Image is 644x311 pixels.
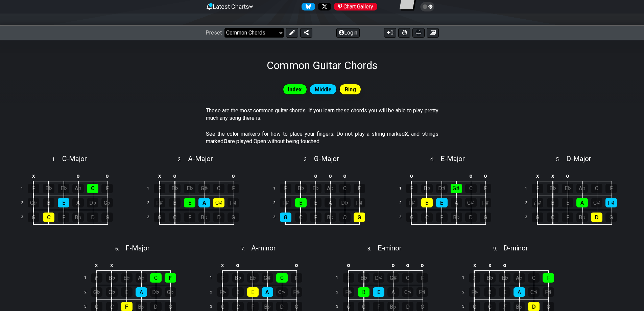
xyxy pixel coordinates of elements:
[591,184,602,193] div: C
[289,260,304,271] td: o
[228,213,239,222] div: G
[331,3,377,10] a: #fretflip at Pinterest
[336,28,360,38] button: Login
[217,287,229,297] div: F♯
[206,285,222,299] td: 2
[562,213,573,222] div: F
[560,170,575,181] td: o
[247,287,259,297] div: E
[184,184,195,193] div: E♭
[72,184,84,193] div: A♭
[367,245,378,253] span: 8 .
[58,198,69,207] div: E
[325,184,336,193] div: A♭
[136,287,147,297] div: A
[17,181,33,196] td: 1
[241,245,251,253] span: 7 .
[545,170,560,181] td: x
[354,184,365,193] div: F
[247,273,259,283] div: E♭
[17,196,33,210] td: 2
[440,155,465,163] span: E - Major
[576,198,588,207] div: A
[384,28,396,38] button: 0
[295,213,307,222] div: C
[188,155,213,163] span: A - Major
[406,198,418,207] div: F♯
[206,271,222,285] td: 1
[416,273,428,283] div: F
[499,273,510,283] div: E♭
[332,285,348,299] td: 2
[310,184,321,193] div: E♭
[436,184,448,193] div: D♯
[223,138,228,145] strong: O
[224,28,284,38] select: Preset
[167,170,183,181] td: o
[262,287,273,297] div: A
[373,273,384,283] div: D♯
[562,198,573,207] div: E
[415,260,430,271] td: o
[514,287,525,297] div: A
[72,198,84,207] div: A
[395,210,411,225] td: 3
[451,198,462,207] div: A
[198,198,210,207] div: A
[373,287,384,297] div: E
[251,244,276,252] span: A - minor
[314,155,339,163] span: G - Major
[52,156,62,163] span: 1 .
[547,184,558,193] div: B♭
[143,196,159,210] td: 2
[72,213,84,222] div: B♭
[484,287,496,297] div: B
[469,287,480,297] div: F♯
[402,273,413,283] div: C
[150,287,162,297] div: D♭
[451,213,462,222] div: B♭
[232,273,244,283] div: B♭
[58,213,69,222] div: F
[228,198,239,207] div: F♯
[91,273,102,283] div: F
[28,213,39,222] div: G
[345,85,356,94] span: Ring
[497,260,512,271] td: o
[91,287,102,297] div: G♭
[576,213,588,222] div: B♭
[269,181,285,196] td: 1
[308,170,323,181] td: o
[106,287,118,297] div: C♭
[232,287,244,297] div: B
[100,170,115,181] td: o
[169,213,181,222] div: C
[62,155,87,163] span: C - Major
[499,287,510,297] div: E
[143,181,159,196] td: 1
[43,198,54,207] div: B
[58,184,69,193] div: E♭
[337,170,352,181] td: o
[484,273,496,283] div: B♭
[521,196,538,210] td: 2
[358,273,369,283] div: B♭
[493,245,503,253] span: 9 .
[17,210,33,225] td: 3
[605,184,617,193] div: F
[482,260,498,271] td: x
[566,155,591,163] span: D - Major
[528,287,540,297] div: C♯
[412,28,425,38] button: Print
[280,213,291,222] div: G
[458,271,474,285] td: 1
[154,213,165,222] div: G
[276,273,288,283] div: C
[269,210,285,225] td: 3
[421,184,433,193] div: B♭
[213,198,224,207] div: C♯
[354,213,365,222] div: G
[339,184,351,193] div: C
[291,273,302,283] div: F
[299,3,315,10] a: Follow #fretflip at Bluesky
